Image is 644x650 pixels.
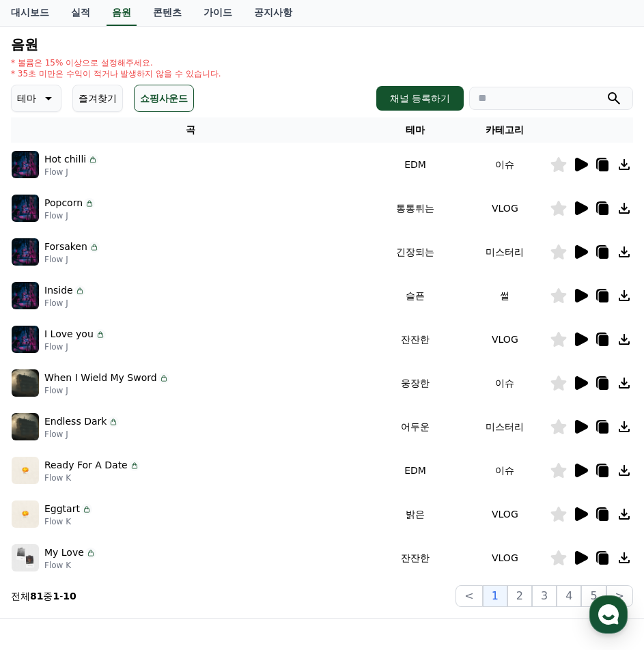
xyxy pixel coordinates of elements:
td: EDM [370,449,460,492]
img: music [12,326,39,353]
p: Flow K [44,560,96,571]
td: 웅장한 [370,361,460,405]
p: Endless Dark [44,414,107,429]
td: 잔잔한 [370,536,460,580]
td: 미스터리 [460,405,550,449]
td: 잔잔한 [370,317,460,361]
span: 홈 [43,453,51,464]
td: 밝은 [370,492,460,536]
button: 4 [557,585,581,607]
a: 설정 [176,433,262,467]
td: 이슈 [460,449,550,492]
button: 테마 [11,85,61,112]
p: * 35초 미만은 수익이 적거나 발생하지 않을 수 있습니다. [11,68,221,79]
button: > [606,585,633,607]
button: < [456,585,482,607]
p: Hot chilli [44,152,86,167]
td: VLOG [460,317,550,361]
button: 2 [507,585,532,607]
span: 설정 [211,453,227,464]
p: Forsaken [44,240,87,254]
p: Flow K [44,516,92,527]
td: VLOG [460,492,550,536]
img: music [12,369,39,397]
strong: 1 [53,591,59,602]
td: 이슈 [460,143,550,186]
img: music [12,151,39,178]
img: music [12,195,39,222]
img: music [12,457,39,484]
img: music [12,500,39,528]
p: Eggtart [44,502,80,516]
th: 카테고리 [460,117,550,143]
p: Flow J [44,210,95,221]
p: Flow K [44,472,140,483]
a: 대화 [90,433,176,467]
img: music [12,544,39,571]
p: Inside [44,283,73,298]
img: music [12,413,39,440]
p: My Love [44,546,84,560]
strong: 81 [30,591,43,602]
th: 테마 [370,117,460,143]
p: Flow J [44,385,169,396]
p: When I Wield My Sword [44,371,157,385]
th: 곡 [11,117,370,143]
button: 1 [483,585,507,607]
p: Flow J [44,341,106,352]
span: 대화 [125,454,141,465]
button: 쇼핑사운드 [134,85,194,112]
h4: 음원 [11,37,633,52]
p: Flow J [44,254,100,265]
button: 5 [581,585,606,607]
p: 전체 중 - [11,589,76,603]
a: 홈 [4,433,90,467]
td: EDM [370,143,460,186]
p: * 볼륨은 15% 이상으로 설정해주세요. [11,57,221,68]
strong: 10 [63,591,76,602]
button: 3 [532,585,557,607]
p: Flow J [44,167,98,178]
p: I Love you [44,327,94,341]
td: 썰 [460,274,550,317]
td: VLOG [460,186,550,230]
button: 즐겨찾기 [72,85,123,112]
p: Popcorn [44,196,83,210]
td: 통통튀는 [370,186,460,230]
img: music [12,238,39,266]
button: 채널 등록하기 [376,86,464,111]
p: Flow J [44,298,85,309]
td: 긴장되는 [370,230,460,274]
td: 슬픈 [370,274,460,317]
p: Ready For A Date [44,458,128,472]
p: Flow J [44,429,119,440]
td: 미스터리 [460,230,550,274]
td: 어두운 [370,405,460,449]
td: VLOG [460,536,550,580]
td: 이슈 [460,361,550,405]
img: music [12,282,39,309]
p: 테마 [17,89,36,108]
